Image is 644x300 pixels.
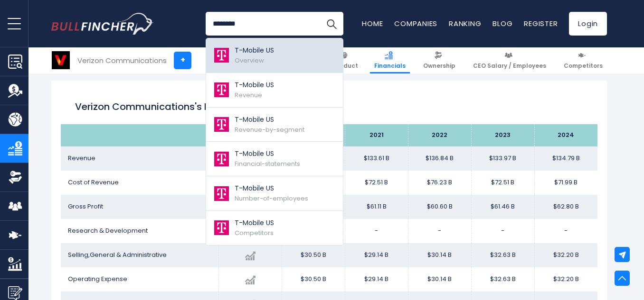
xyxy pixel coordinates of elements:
span: Overview [235,56,264,65]
p: T-Mobile US [235,80,274,90]
button: Search [320,12,343,36]
td: - [471,219,534,243]
a: Ownership [419,47,460,73]
a: Ranking [449,18,481,28]
td: $29.14 B [345,243,408,267]
span: Number-of-employees [235,194,308,203]
td: $72.51 B [345,171,408,195]
p: T-Mobile US [235,218,274,228]
th: 2023 [471,124,534,146]
td: $32.63 B [471,243,534,267]
td: $30.50 B [282,243,345,267]
th: 2024 [534,124,597,146]
td: $30.14 B [408,267,471,291]
span: Research & Development [68,226,148,235]
td: - [534,219,597,243]
div: Verizon Communications [77,55,167,66]
span: Gross Profit [68,202,103,211]
td: $62.80 B [534,195,597,219]
p: T-Mobile US [235,45,274,55]
a: T-Mobile US Revenue-by-segment [206,108,343,142]
th: 2022 [408,124,471,146]
span: Revenue-by-segment [235,125,304,134]
td: $29.14 B [345,267,408,291]
span: Financial-statements [235,159,300,168]
span: Competitors [564,62,603,70]
td: $30.14 B [408,243,471,267]
a: T-Mobile US Financial-statements [206,142,343,176]
a: Competitors [559,47,607,73]
td: $61.11 B [345,195,408,219]
span: CEO Salary / Employees [473,62,546,70]
a: T-Mobile US Competitors [206,211,343,245]
span: Financials [374,62,406,70]
img: VZ logo [52,51,70,69]
p: T-Mobile US [235,149,300,159]
span: Revenue [68,154,95,163]
th: 2021 [345,124,408,146]
span: Operating Expense [68,274,127,283]
td: $72.51 B [471,171,534,195]
a: T-Mobile US Overview [206,38,343,73]
a: Product [329,47,362,73]
span: Cost of Revenue [68,178,119,187]
img: Bullfincher logo [51,13,154,35]
td: - [345,219,408,243]
p: T-Mobile US [235,183,308,193]
td: $32.20 B [534,243,597,267]
td: $76.23 B [408,171,471,195]
a: Home [362,18,383,28]
td: $32.20 B [534,267,597,291]
td: $60.60 B [408,195,471,219]
a: Financials [370,47,410,73]
a: Login [569,12,607,36]
span: Ownership [423,62,455,70]
a: Blog [492,18,512,28]
td: $61.46 B [471,195,534,219]
a: + [174,52,191,69]
img: Ownership [8,170,22,184]
td: $32.63 B [471,267,534,291]
a: T-Mobile US Revenue [206,73,343,108]
td: $134.79 B [534,146,597,171]
td: $133.61 B [345,146,408,171]
a: T-Mobile US Number-of-employees [206,176,343,211]
td: $71.99 B [534,171,597,195]
a: Register [524,18,558,28]
span: Selling,General & Administrative [68,250,167,259]
td: $133.97 B [471,146,534,171]
td: $136.84 B [408,146,471,171]
a: CEO Salary / Employees [469,47,550,73]
a: Go to homepage [51,13,153,35]
td: - [408,219,471,243]
td: $30.50 B [282,267,345,291]
span: Competitors [235,228,274,237]
h1: Verizon Communications's Income Statement [75,100,583,114]
span: Product [333,62,358,70]
p: T-Mobile US [235,115,304,125]
span: Revenue [235,91,262,100]
a: Companies [394,18,437,28]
